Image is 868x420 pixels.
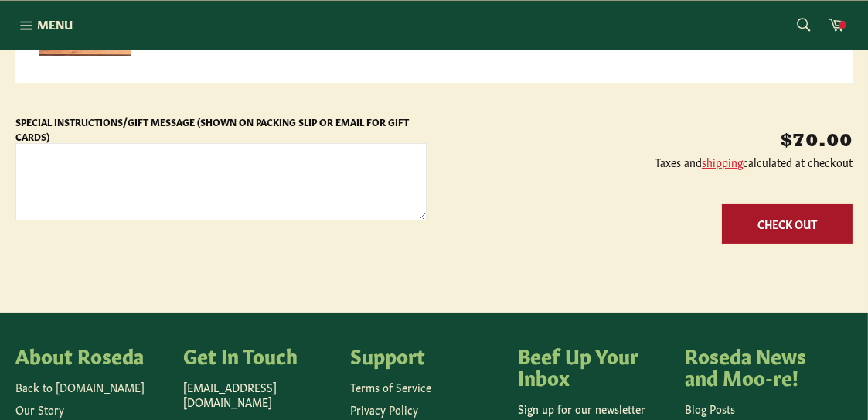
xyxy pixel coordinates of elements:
h4: About Roseda [15,344,168,366]
a: Back to [DOMAIN_NAME] [15,379,145,394]
a: Terms of Service [350,379,431,394]
p: Taxes and calculated at checkout [442,155,853,169]
a: Privacy Policy [350,401,418,417]
p: Sign up for our newsletter [518,401,670,416]
a: shipping [702,154,743,169]
h4: Get In Touch [183,344,335,366]
span: Menu [37,16,73,32]
p: [EMAIL_ADDRESS][DOMAIN_NAME] [183,380,335,410]
label: Special Instructions/Gift Message (Shown on Packing Slip or Email for Gift Cards) [15,115,409,142]
h4: Roseda News and Moo-re! [685,344,837,387]
h4: Beef Up Your Inbox [518,344,670,387]
p: $70.00 [442,129,853,155]
a: Blog Posts [685,401,735,416]
h4: Support [350,344,502,366]
a: Our Story [15,401,64,417]
button: Check Out [722,204,853,244]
